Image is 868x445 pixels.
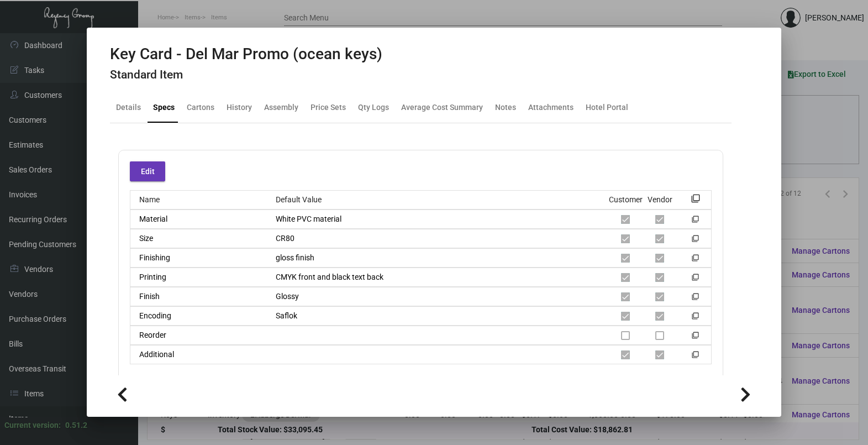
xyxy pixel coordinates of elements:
div: Vendor [648,194,672,206]
div: History [227,102,252,113]
mat-icon: filter_none [692,237,699,244]
h4: Standard Item [110,68,382,82]
div: Customer [609,194,643,206]
h2: Key Card - Del Mar Promo (ocean keys) [110,45,382,64]
div: Specs [153,102,175,113]
div: Current version: [4,420,61,431]
div: Qty Logs [358,102,389,113]
mat-icon: filter_none [691,197,700,206]
div: Average Cost Summary [401,102,483,113]
button: Edit [130,161,165,181]
div: Attachments [528,102,574,113]
mat-icon: filter_none [692,353,699,360]
mat-icon: filter_none [692,256,699,264]
mat-icon: filter_none [692,276,699,283]
mat-icon: filter_none [692,334,699,341]
div: Assembly [264,102,298,113]
div: Price Sets [311,102,346,113]
div: Name [130,194,267,206]
div: Details [116,102,141,113]
mat-icon: filter_none [692,218,699,225]
div: Hotel Portal [586,102,628,113]
div: Cartons [187,102,214,113]
div: 0.51.2 [65,420,87,431]
div: Default Value [267,194,608,206]
span: Edit [141,167,155,176]
mat-icon: filter_none [692,295,699,302]
mat-icon: filter_none [692,315,699,322]
div: Notes [495,102,516,113]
